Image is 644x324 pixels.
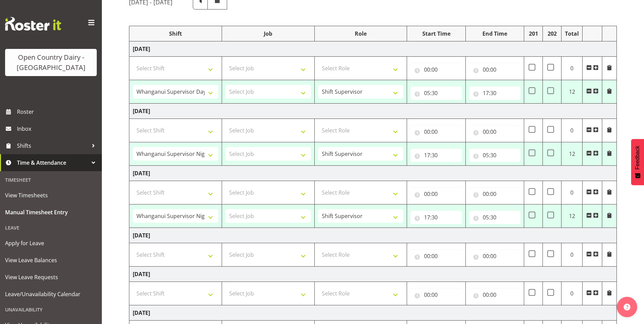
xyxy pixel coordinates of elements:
[5,238,97,248] span: Apply for Leave
[469,249,520,263] input: Click to select...
[469,125,520,139] input: Click to select...
[562,142,583,166] td: 12
[562,204,583,228] td: 12
[129,104,617,119] td: [DATE]
[129,305,617,321] td: [DATE]
[631,139,644,185] button: Feedback - Show survey
[528,30,539,38] div: 201
[12,52,90,73] div: Open Country Dairy - [GEOGRAPHIC_DATA]
[5,289,97,299] span: Leave/Unavailability Calendar
[5,255,97,265] span: View Leave Balances
[17,158,88,168] span: Time & Attendance
[562,80,583,104] td: 12
[129,166,617,181] td: [DATE]
[469,288,520,302] input: Click to select...
[410,30,462,38] div: Start Time
[469,187,520,201] input: Click to select...
[129,267,617,282] td: [DATE]
[410,86,462,100] input: Click to select...
[5,17,61,31] img: Rosterit website logo
[17,107,98,117] span: Roster
[129,41,617,57] td: [DATE]
[562,181,583,204] td: 0
[565,30,579,38] div: Total
[562,282,583,305] td: 0
[2,235,100,252] a: Apply for Leave
[2,269,100,286] a: View Leave Requests
[469,30,520,38] div: End Time
[410,63,462,76] input: Click to select...
[634,146,641,169] span: Feedback
[2,286,100,303] a: Leave/Unavailability Calendar
[546,30,558,38] div: 202
[469,86,520,100] input: Click to select...
[410,211,462,224] input: Click to select...
[5,190,97,200] span: View Timesheets
[133,30,218,38] div: Shift
[2,187,100,204] a: View Timesheets
[469,211,520,224] input: Click to select...
[410,288,462,302] input: Click to select...
[469,148,520,162] input: Click to select...
[5,272,97,282] span: View Leave Requests
[2,252,100,269] a: View Leave Balances
[2,303,100,317] div: Unavailability
[129,228,617,243] td: [DATE]
[2,204,100,221] a: Manual Timesheet Entry
[469,63,520,76] input: Click to select...
[225,30,311,38] div: Job
[624,304,630,310] img: help-xxl-2.png
[17,141,88,151] span: Shifts
[5,207,97,217] span: Manual Timesheet Entry
[562,243,583,267] td: 0
[410,187,462,201] input: Click to select...
[318,30,404,38] div: Role
[410,148,462,162] input: Click to select...
[2,173,100,187] div: Timesheet
[562,119,583,142] td: 0
[410,249,462,263] input: Click to select...
[17,124,98,134] span: Inbox
[562,57,583,80] td: 0
[410,125,462,139] input: Click to select...
[2,221,100,235] div: Leave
